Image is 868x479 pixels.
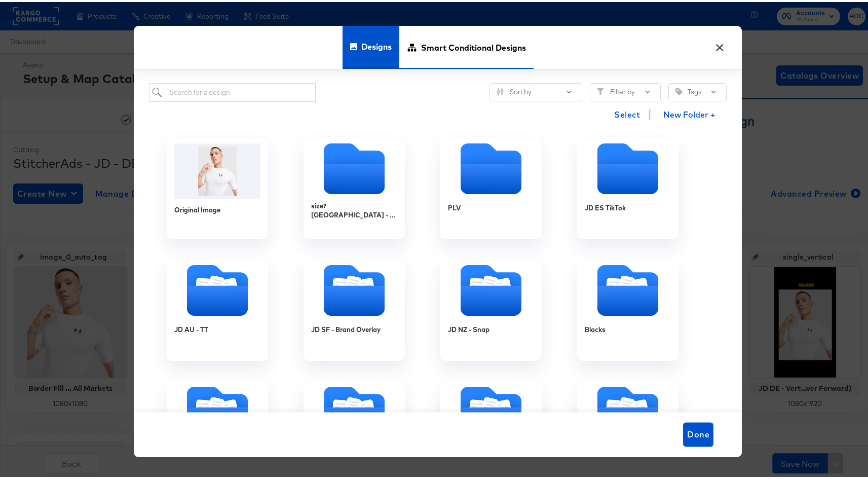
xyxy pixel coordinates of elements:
div: JD ES TikTok [577,136,678,237]
svg: Filter [597,86,604,93]
div: JD NZ - Snap [448,323,489,333]
div: JD AU - TT [174,323,208,333]
div: Blacks [585,323,606,333]
svg: Tag [675,86,683,93]
span: Select [614,105,640,120]
div: JD ES TikTok [585,201,626,211]
div: size? [GEOGRAPHIC_DATA] - BAU [304,136,405,237]
span: Smart Conditional Designs [421,23,526,68]
button: FilterFilter by [590,81,661,99]
svg: Folder [304,263,405,314]
button: Done [683,421,713,445]
div: JD SF - Brand Overlay [304,257,405,359]
button: New Folder + [655,104,724,123]
button: Select [610,102,644,123]
svg: Folder [167,263,268,314]
button: SlidersSort by [489,81,582,99]
input: Search for a design [149,81,316,100]
div: PLV [440,136,542,237]
span: Done [687,426,709,440]
div: Original Image [174,203,220,213]
button: × [711,34,729,52]
img: jd_product_list [174,141,260,197]
div: JD AU - TT [167,257,268,359]
svg: Empty folder [304,141,405,192]
button: TagTags [668,81,727,99]
div: JD SF - Brand Overlay [311,323,381,333]
svg: Folder [167,385,268,435]
svg: Folder [577,263,678,314]
div: Blacks [577,257,678,359]
svg: Folder [440,263,542,314]
svg: Empty folder [577,141,678,192]
svg: Folder [440,385,542,435]
span: Designs [361,22,392,67]
div: PLV [448,201,461,211]
svg: Sliders [497,86,504,93]
div: size? [GEOGRAPHIC_DATA] - BAU [311,199,397,217]
svg: Folder [304,385,405,435]
svg: Empty folder [440,141,542,192]
div: Original Image [167,136,268,237]
div: JD NZ - Snap [440,257,542,359]
svg: Folder [577,385,678,435]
